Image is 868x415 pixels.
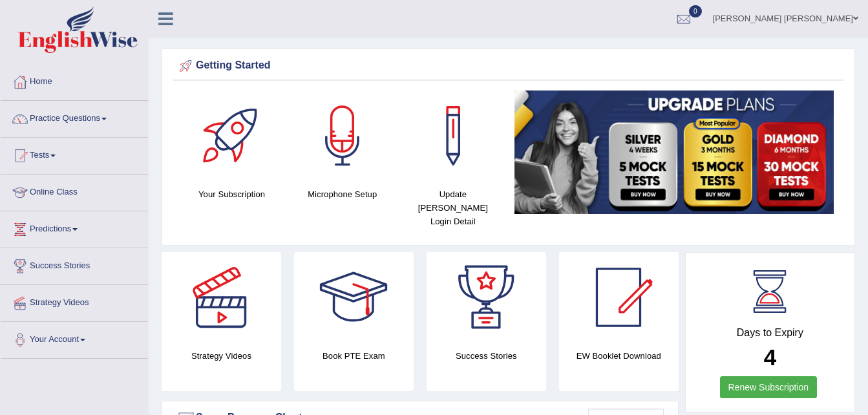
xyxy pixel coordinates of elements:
h4: Success Stories [427,349,546,363]
h4: Your Subscription [183,187,281,201]
a: Tests [1,138,148,170]
h4: Days to Expiry [700,327,840,339]
h4: Book PTE Exam [294,349,414,363]
a: Predictions [1,211,148,244]
a: Practice Questions [1,101,148,133]
div: Getting Started [176,56,840,76]
a: Home [1,64,148,96]
h4: Strategy Videos [162,349,281,363]
a: Success Stories [1,248,148,281]
h4: Microphone Setup [293,187,391,201]
img: small5.jpg [514,90,834,214]
a: Online Class [1,175,148,207]
span: 0 [689,5,702,17]
a: Strategy Videos [1,285,148,317]
h4: Update [PERSON_NAME] Login Detail [404,187,502,228]
a: Your Account [1,322,148,354]
b: 4 [764,345,776,370]
a: Renew Subscription [720,376,818,398]
h4: EW Booklet Download [559,349,679,363]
